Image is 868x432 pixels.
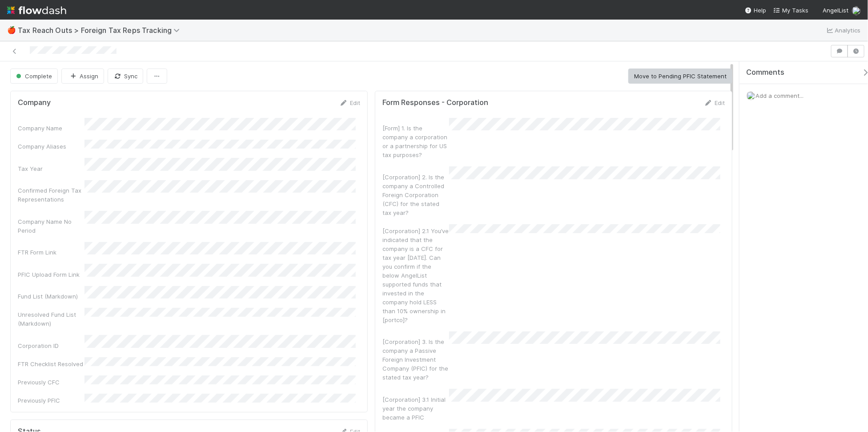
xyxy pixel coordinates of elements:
[852,6,861,15] img: avatar_45ea4894-10ca-450f-982d-dabe3bd75b0b.png
[746,68,784,77] span: Comments
[18,310,84,328] div: Unresolved Fund List (Markdown)
[704,99,725,106] a: Edit
[18,378,84,387] div: Previously CFC
[18,292,84,301] div: Fund List (Markdown)
[14,73,52,80] span: Complete
[382,337,449,382] div: [Corporation] 3. Is the company a Passive Foreign Investment Company (PFIC) for the stated tax year?
[18,341,84,350] div: Corporation ID
[382,124,449,159] div: [Form] 1. Is the company a corporation or a partnership for US tax purposes?
[18,142,84,151] div: Company Aliases
[18,26,184,35] span: Tax Reach Outs > Foreign Tax Reps Tracking
[18,217,84,235] div: Company Name No Period
[18,359,84,368] div: FTR Checklist Resolved
[18,270,84,279] div: PFIC Upload Form Link
[382,226,449,324] div: [Corporation] 2.1 You’ve indicated that the company is a CFC for tax year [DATE]. Can you confirm...
[61,69,104,84] button: Assign
[18,248,84,257] div: FTR Form Link
[826,25,861,36] a: Analytics
[108,69,143,84] button: Sync
[628,69,732,84] button: Move to Pending PFIC Statement
[18,164,84,173] div: Tax Year
[18,98,51,107] h5: Company
[745,6,766,15] div: Help
[18,124,84,133] div: Company Name
[773,7,808,14] span: My Tasks
[755,92,804,99] span: Add a comment...
[7,26,16,34] span: 🍎
[382,98,488,107] h5: Form Responses - Corporation
[7,3,66,18] img: logo-inverted-e16ddd16eac7371096b0.svg
[747,91,755,100] img: avatar_45ea4894-10ca-450f-982d-dabe3bd75b0b.png
[18,186,84,204] div: Confirmed Foreign Tax Representations
[339,99,360,106] a: Edit
[382,395,449,422] div: [Corporation] 3.1 Initial year the company became a PFIC
[382,173,449,217] div: [Corporation] 2. Is the company a Controlled Foreign Corporation (CFC) for the stated tax year?
[18,396,84,405] div: Previously PFIC
[10,69,58,84] button: Complete
[823,7,848,14] span: AngelList
[773,6,808,15] a: My Tasks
